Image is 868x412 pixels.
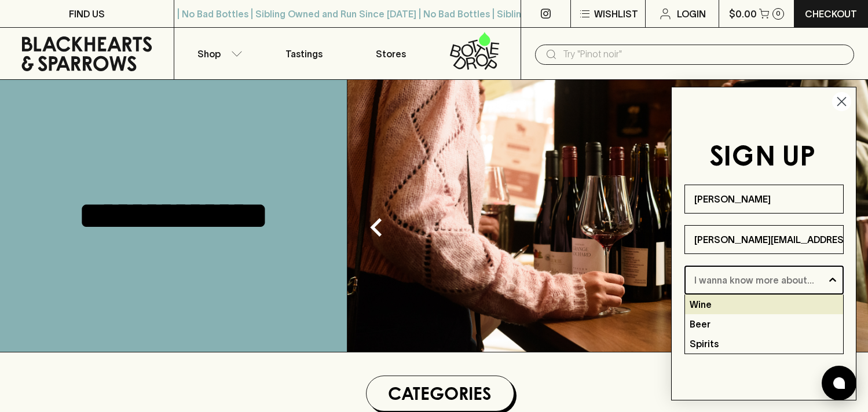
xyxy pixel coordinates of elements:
[594,7,638,21] p: Wishlist
[729,7,757,21] p: $0.00
[69,7,105,21] p: FIND US
[285,47,323,61] p: Tastings
[353,204,400,251] button: Previous
[805,7,857,21] p: Checkout
[832,91,852,112] button: Close dialog
[660,75,868,412] div: FLYOUT Form
[685,314,843,334] div: Beer
[563,45,845,64] input: Try "Pinot noir"
[371,381,509,406] h1: Categories
[197,47,221,61] p: Shop
[347,80,868,352] img: optimise
[776,10,781,17] p: 0
[347,28,434,79] a: Stores
[827,266,838,294] button: Show Options
[684,185,844,214] input: Name
[685,295,843,314] div: Wine
[833,377,845,389] img: bubble-icon
[261,28,347,79] a: Tastings
[709,145,815,171] span: SIGN UP
[694,266,827,294] input: I wanna know more about...
[376,47,406,61] p: Stores
[684,225,844,254] input: Email
[677,7,706,21] p: Login
[174,28,261,79] button: Shop
[685,334,843,354] div: Spirits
